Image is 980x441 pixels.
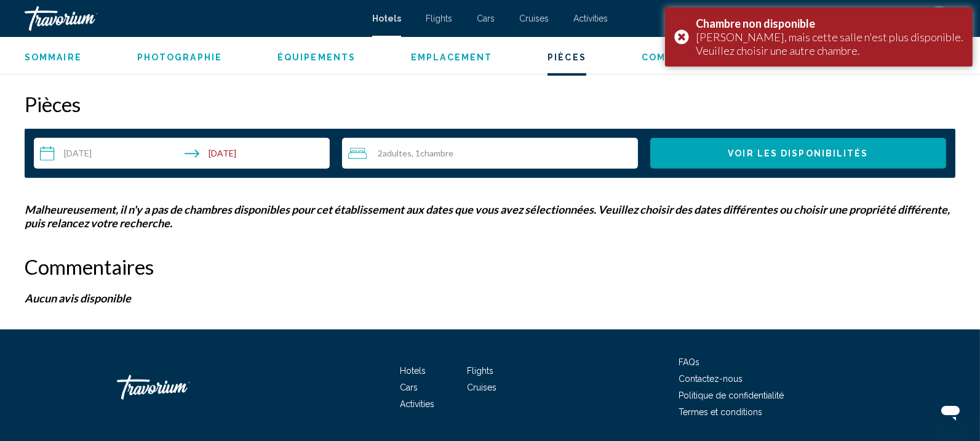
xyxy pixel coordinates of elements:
[679,390,784,400] a: Politique de confidentialité
[679,357,699,367] a: FAQs
[411,52,492,63] button: Emplacement
[372,14,401,23] a: Hotels
[383,148,412,158] span: Adultes
[25,203,955,230] p: Malheureusement, il n'y a pas de chambres disponibles pour cet établissement aux dates que vous a...
[25,291,955,305] p: Aucun avis disponible
[25,6,360,31] a: Travorium
[426,14,452,23] a: Flights
[25,52,82,62] span: Sommaire
[400,399,434,409] a: Activities
[34,138,330,169] button: Check-in date: Aug 11, 2026 Check-out date: Aug 18, 2026
[642,52,728,62] span: Commentaires
[400,366,426,376] a: Hotels
[25,92,955,116] h2: Pièces
[137,52,222,63] button: Photographie
[728,149,868,159] span: Voir les disponibilités
[548,52,586,63] button: Pièces
[679,374,743,384] a: Contactez-nous
[931,392,970,431] iframe: Bouton de lancement de la fenêtre de messagerie
[342,138,638,169] button: Travelers: 2 adults, 0 children
[477,14,495,23] a: Cars
[467,366,493,376] a: Flights
[650,138,946,169] button: Voir les disponibilités
[420,148,453,158] span: Chambre
[34,138,946,169] div: Search widget
[642,52,728,63] button: Commentaires
[467,382,496,392] a: Cruises
[548,52,586,62] span: Pièces
[277,52,356,63] button: Équipements
[25,52,82,63] button: Sommaire
[696,17,963,30] div: Chambre non disponible
[25,254,955,279] h2: Commentaires
[679,407,762,417] a: Termes et conditions
[378,148,412,158] span: 2
[137,52,222,62] span: Photographie
[923,6,955,31] button: User Menu
[411,52,492,62] span: Emplacement
[117,369,240,406] a: Travorium
[400,382,418,392] a: Cars
[573,14,608,23] a: Activities
[277,52,356,62] span: Équipements
[696,30,963,57] div: Désolé, mais cette salle n'est plus disponible. Veuillez choisir une autre chambre.
[412,148,453,158] span: , 1
[519,14,549,23] a: Cruises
